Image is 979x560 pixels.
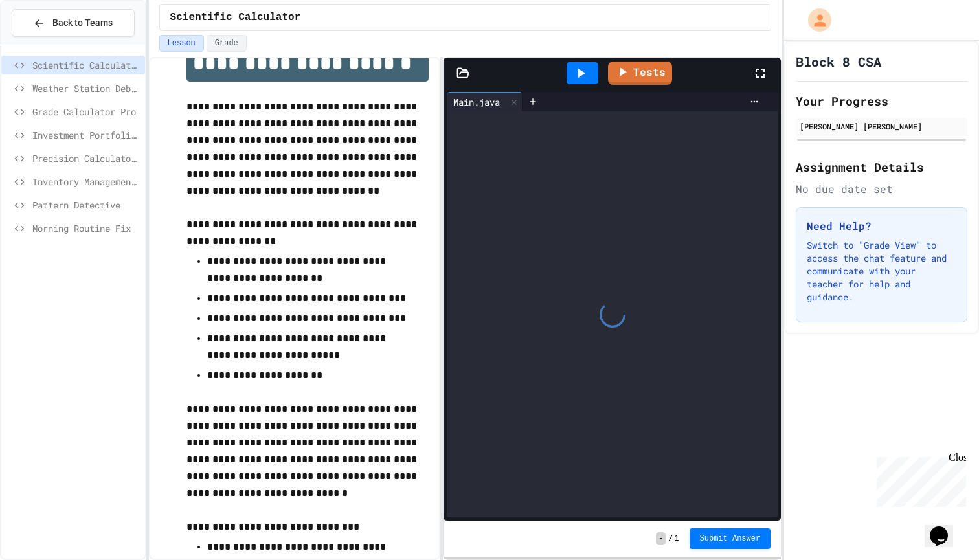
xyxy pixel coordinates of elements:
div: [PERSON_NAME] [PERSON_NAME] [800,120,963,132]
span: Investment Portfolio Tracker [32,128,140,142]
span: Pattern Detective [32,198,140,212]
button: Submit Answer [690,528,771,549]
span: 1 [674,533,679,544]
span: Grade Calculator Pro [32,105,140,118]
h2: Assignment Details [796,158,967,176]
span: Precision Calculator System [32,151,140,165]
span: Submit Answer [700,533,761,544]
div: Main.java [447,95,506,109]
h1: Block 8 CSA [796,52,881,71]
span: Scientific Calculator [32,58,140,72]
a: Tests [608,62,672,85]
span: Inventory Management System [32,175,140,188]
button: Lesson [159,35,204,52]
div: My Account [794,5,835,35]
h3: Need Help? [807,218,956,234]
span: Weather Station Debugger [32,82,140,95]
button: Grade [207,35,247,52]
span: Scientific Calculator [170,10,301,25]
iframe: chat widget [872,452,966,507]
h2: Your Progress [796,92,967,110]
div: Chat with us now!Close [5,5,89,82]
div: Main.java [447,92,523,111]
div: No due date set [796,181,967,197]
span: Back to Teams [52,16,113,30]
iframe: chat widget [925,508,966,547]
span: - [656,532,666,545]
span: Morning Routine Fix [32,221,140,235]
span: / [668,533,673,544]
p: Switch to "Grade View" to access the chat feature and communicate with your teacher for help and ... [807,239,956,304]
button: Back to Teams [12,9,135,37]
